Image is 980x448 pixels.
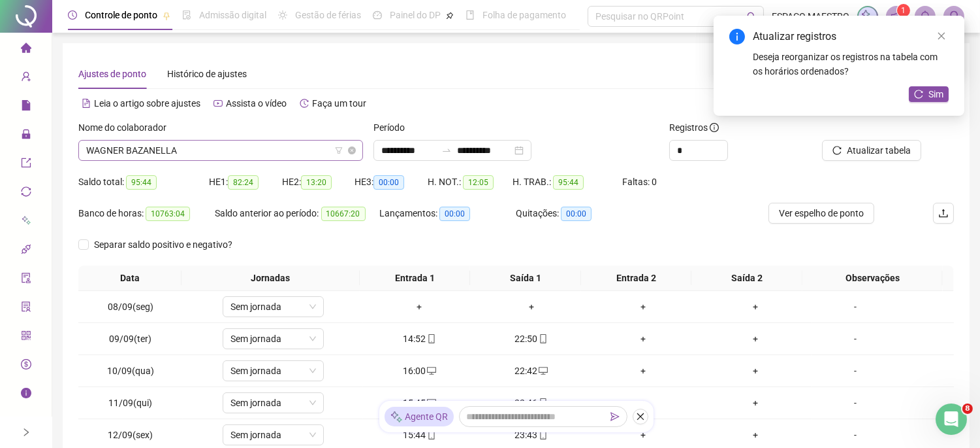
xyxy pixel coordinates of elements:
[390,410,403,424] img: sparkle-icon.fc2bf0ac1784a2077858766a79e2daf3.svg
[295,10,361,20] span: Gestão de férias
[21,324,31,351] span: qrcode
[230,425,316,445] span: Sem jornada
[368,300,470,314] div: +
[360,266,470,291] th: Entrada 1
[513,175,622,190] div: H. TRAB.:
[21,37,31,63] span: home
[553,175,584,190] span: 95:44
[309,399,317,407] span: down
[928,87,943,101] span: Sim
[428,175,513,190] div: H. NOT.:
[213,99,223,108] span: youtube
[753,29,949,44] div: Atualizar registros
[817,300,894,314] div: -
[891,10,902,22] span: notification
[108,430,153,440] span: 12/09(sex)
[21,353,31,379] span: dollar
[482,10,566,20] span: Folha de pagamento
[78,206,215,221] div: Banco de horas:
[368,332,470,346] div: 14:52
[934,29,949,43] a: Close
[21,411,31,437] span: gift
[21,238,31,264] span: api
[537,430,548,439] span: mobile
[368,396,470,410] div: 15:45
[962,404,973,414] span: 8
[481,332,582,346] div: 22:50
[86,141,355,160] span: WAGNER BAZANELLA
[309,335,317,343] span: down
[481,428,582,442] div: 23:43
[822,140,921,161] button: Atualizar tabela
[441,145,452,156] span: to
[919,10,931,22] span: bell
[832,146,842,155] span: reload
[309,431,317,439] span: down
[537,398,548,407] span: mobile
[593,396,695,410] div: +
[691,266,802,291] th: Saída 2
[669,120,719,135] span: Registros
[21,382,31,408] span: info-circle
[78,175,209,190] div: Saldo total:
[704,332,806,346] div: +
[426,430,436,439] span: mobile
[439,207,470,221] span: 00:00
[772,9,849,24] span: ESPAÇO MAESTRO
[581,266,691,291] th: Entrada 2
[753,50,949,78] div: Deseja reorganizar os registros na tabela com os horários ordenados?
[107,366,154,376] span: 10/09(qua)
[481,300,582,314] div: +
[21,181,31,207] span: sync
[312,98,366,109] span: Faça um tour
[463,175,494,190] span: 12:05
[78,67,146,81] div: Ajustes de ponto
[199,10,266,20] span: Admissão digital
[446,12,454,20] span: pushpin
[807,271,938,285] span: Observações
[593,364,695,378] div: +
[704,300,806,314] div: +
[335,146,343,154] span: filter
[593,428,695,442] div: +
[902,6,906,15] span: 1
[914,90,923,99] span: reload
[182,266,360,291] th: Jornadas
[636,412,645,421] span: close
[68,10,77,20] span: clock-circle
[847,143,911,158] span: Atualizar tabela
[817,332,894,346] div: -
[470,266,580,291] th: Saída 1
[426,366,436,375] span: desktop
[516,206,625,221] div: Quitações:
[441,145,452,156] span: swap-right
[561,207,592,221] span: 00:00
[167,67,247,81] div: Histórico de ajustes
[21,94,31,120] span: file
[729,29,745,44] span: info-circle
[466,10,475,20] span: book
[300,99,309,108] span: history
[768,203,874,224] button: Ver espelho de ponto
[21,65,31,92] span: user-add
[373,175,404,190] span: 00:00
[537,334,548,343] span: mobile
[610,412,620,421] span: send
[282,175,355,190] div: HE 2:
[78,120,175,135] label: Nome do colaborador
[230,361,316,381] span: Sem jornada
[301,175,332,190] span: 13:20
[22,428,31,437] span: right
[802,266,943,291] th: Observações
[379,206,516,221] div: Lançamentos:
[936,404,967,435] iframe: Intercom live chat
[21,123,31,149] span: lock
[163,12,170,20] span: pushpin
[109,334,151,344] span: 09/09(ter)
[348,146,356,154] span: close-circle
[230,393,316,413] span: Sem jornada
[481,396,582,410] div: 22:46
[373,10,382,20] span: dashboard
[779,206,864,220] span: Ver espelho de ponto
[355,175,428,190] div: HE 3:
